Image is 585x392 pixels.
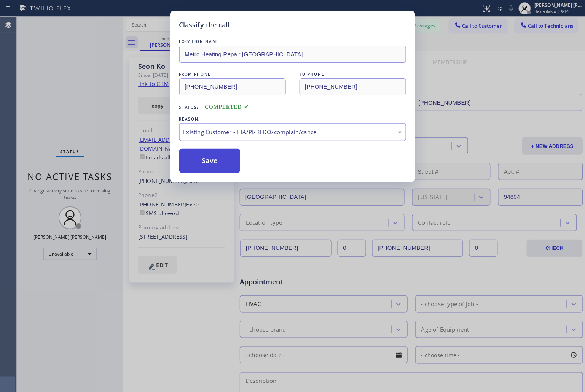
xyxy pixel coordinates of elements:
input: To phone [300,78,406,95]
h5: Classify the call [179,20,230,30]
span: Status: [179,105,199,110]
div: LOCATION NAME [179,38,406,46]
button: Save [179,149,241,173]
span: COMPLETED [205,104,249,110]
div: FROM PHONE [179,70,286,78]
input: From phone [179,78,286,95]
div: Existing Customer - ETA/PI/REDO/complain/cancel [183,128,402,136]
div: REASON: [179,115,406,123]
div: TO PHONE [300,70,406,78]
